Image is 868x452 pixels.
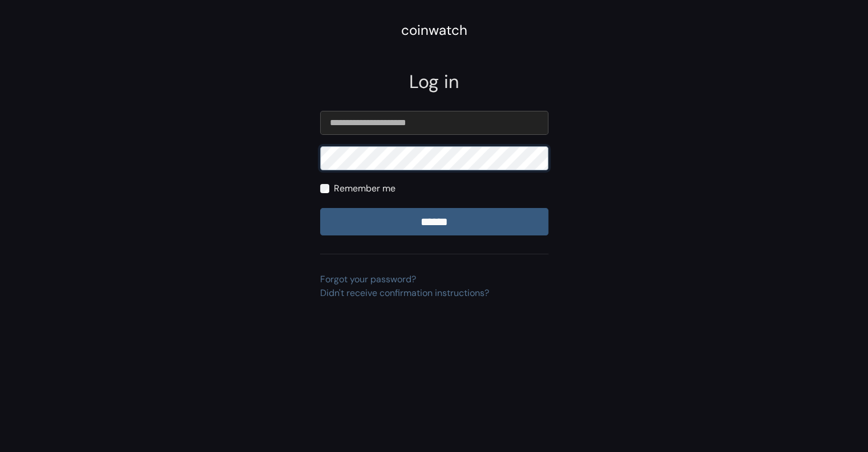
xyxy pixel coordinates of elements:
a: coinwatch [401,26,467,38]
label: Remember me [334,182,395,195]
h2: Log in [320,71,548,93]
a: Forgot your password? [320,273,416,285]
div: coinwatch [401,20,467,41]
a: Didn't receive confirmation instructions? [320,287,489,299]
